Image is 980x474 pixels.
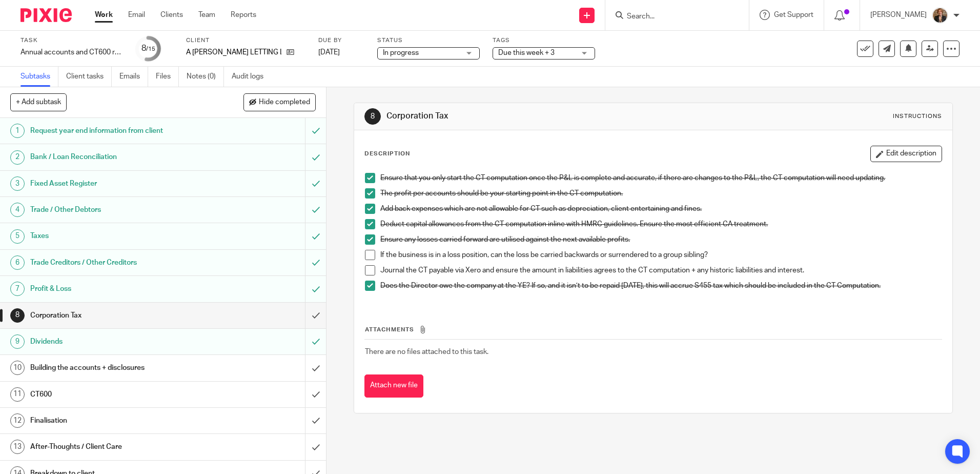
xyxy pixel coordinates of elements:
div: 8 [141,43,155,54]
p: A [PERSON_NAME] LETTING LTD [186,47,281,57]
div: 5 [10,229,25,244]
h1: Trade Creditors / Other Creditors [30,255,207,270]
a: Audit logs [232,67,271,87]
h1: Trade / Other Debtors [30,202,207,218]
h1: Dividends [30,334,207,349]
button: Attach new file [364,374,423,398]
a: Notes (0) [187,67,224,87]
a: Emails [119,67,148,87]
div: 13 [10,440,25,454]
button: Hide completed [243,93,316,111]
div: 4 [10,203,25,217]
div: 8 [364,108,381,125]
p: Journal the CT payable via Xero and ensure the amount in liabilities agrees to the CT computation... [380,265,941,275]
img: Pixie [21,8,72,22]
div: 8 [10,308,25,323]
label: Due by [318,36,364,45]
p: Add back expenses which are not allowable for CT such as depreciation, client entertaining and fi... [380,204,941,214]
a: Files [156,67,179,87]
h1: Taxes [30,228,207,244]
div: 10 [10,361,25,375]
a: Email [128,10,145,20]
p: The profit per accounts should be your starting point in the CT computation. [380,188,941,199]
span: Hide completed [259,98,310,107]
a: Work [95,10,113,20]
div: 1 [10,124,25,138]
h1: Bank / Loan Reconciliation [30,149,207,165]
p: Description [364,150,410,158]
div: 9 [10,334,25,349]
span: Get Support [774,11,813,18]
h1: Profit & Loss [30,281,207,297]
h1: Corporation Tax [30,308,207,323]
span: [DATE] [318,49,340,56]
p: If the business is in a loss position, can the loss be carried backwards or surrendered to a grou... [380,250,941,260]
p: Ensure any losses carried forward are utilised against the next available profits. [380,234,941,245]
a: Clients [160,10,183,20]
button: Edit description [870,146,942,162]
label: Tags [493,36,595,45]
p: Ensure that you only start the CT computation once the P&L is complete and accurate, if there are... [380,173,941,183]
h1: Building the accounts + disclosures [30,360,207,376]
span: Due this week + 3 [498,49,555,56]
div: 2 [10,150,25,165]
a: Team [198,10,215,20]
p: Deduct capital allowances from the CT computation inline with HMRC guidelines. Ensure the most ef... [380,219,941,229]
h1: Request year end information from client [30,123,207,139]
label: Client [186,36,305,45]
h1: After-Thoughts / Client Care [30,439,207,455]
div: 6 [10,255,25,270]
h1: Fixed Asset Register [30,176,207,191]
div: 3 [10,176,25,191]
label: Status [377,36,480,45]
span: There are no files attached to this task. [365,348,488,355]
input: Search [626,12,718,22]
div: Instructions [893,112,942,121]
img: WhatsApp%20Image%202025-04-23%20at%2010.20.30_16e186ec.jpg [932,7,948,24]
h1: CT600 [30,387,207,402]
div: 12 [10,413,25,428]
div: Annual accounts and CT600 return [21,47,123,57]
label: Task [21,36,123,45]
a: Subtasks [21,67,58,87]
small: /15 [146,46,155,52]
div: 7 [10,282,25,296]
p: [PERSON_NAME] [870,10,927,20]
a: Reports [231,10,256,20]
h1: Finalisation [30,413,207,428]
span: Attachments [365,327,414,332]
h1: Corporation Tax [386,111,675,122]
div: 11 [10,387,25,402]
button: + Add subtask [10,93,67,111]
a: Client tasks [66,67,112,87]
span: In progress [383,49,419,56]
p: Does the Director owe the company at the YE? If so, and it isn’t to be repaid [DATE], this will a... [380,281,941,291]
